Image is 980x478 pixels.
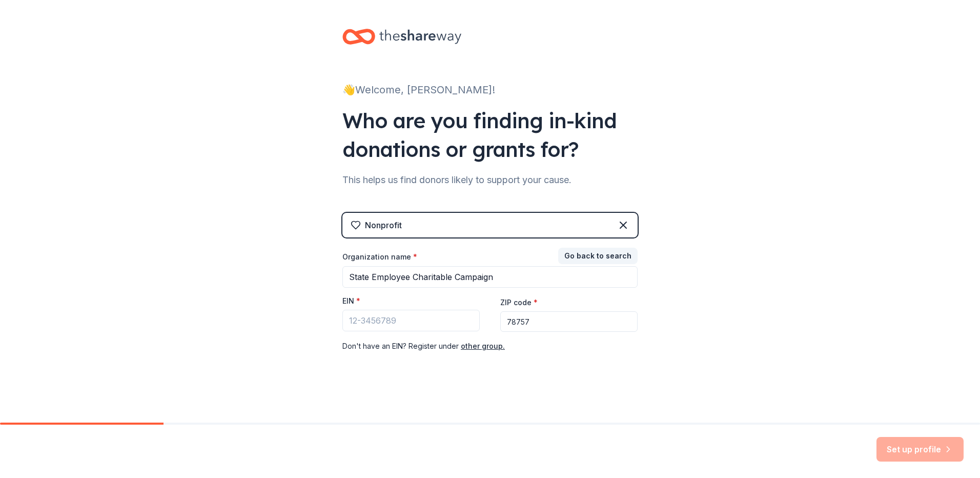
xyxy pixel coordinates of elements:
input: American Red Cross [342,266,638,288]
input: 12-3456789 [342,310,480,331]
button: Go back to search [558,248,638,264]
label: Organization name [342,252,417,262]
div: 👋 Welcome, [PERSON_NAME]! [342,82,638,98]
div: Nonprofit [365,219,402,231]
div: Don ' t have an EIN? Register under [342,340,638,352]
input: 12345 (U.S. only) [500,311,638,332]
div: Who are you finding in-kind donations or grants for? [342,106,638,164]
div: This helps us find donors likely to support your cause. [342,172,638,188]
label: EIN [342,296,360,306]
button: other group. [461,340,505,352]
label: ZIP code [500,297,538,308]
